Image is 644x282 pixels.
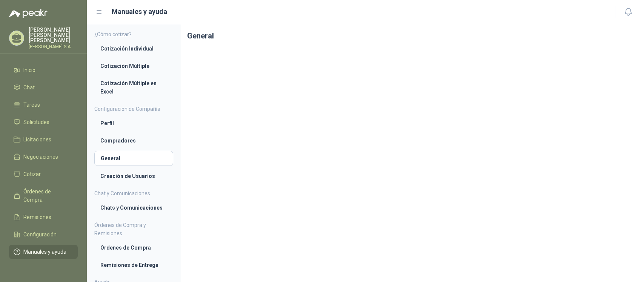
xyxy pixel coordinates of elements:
h4: Chat y Comunicaciones [94,189,173,198]
a: Chats y Comunicaciones [94,201,173,215]
h4: Configuración de Compañía [94,105,173,113]
a: Cotización Individual [94,41,173,56]
span: Inicio [23,66,35,74]
a: Inicio [9,63,78,77]
a: Licitaciones [9,132,78,147]
a: Perfil [94,116,173,130]
h1: General [181,24,644,48]
a: Cotizar [9,167,78,181]
li: Creación de Usuarios [100,172,167,180]
a: Chat [9,80,78,95]
a: Remisiones de Entrega [94,258,173,272]
li: Chats y Comunicaciones [100,204,167,212]
a: Creación de Usuarios [94,169,173,183]
a: Cotización Múltiple en Excel [94,76,173,99]
span: Tareas [23,101,40,109]
a: Configuración [9,227,78,242]
li: Perfil [100,119,167,127]
span: Configuración [23,230,57,239]
a: Remisiones [9,210,78,224]
span: Chat [23,83,35,92]
a: Órdenes de Compra [9,184,78,207]
span: Remisiones [23,213,51,221]
span: Licitaciones [23,135,51,144]
li: Compradores [100,136,167,145]
span: Órdenes de Compra [23,187,71,204]
a: General [94,151,173,166]
h4: Órdenes de Compra y Remisiones [94,221,173,238]
p: [PERSON_NAME] [PERSON_NAME] [PERSON_NAME] [29,27,78,43]
a: Negociaciones [9,150,78,164]
a: Cotización Múltiple [94,59,173,73]
h1: Manuales y ayuda [112,6,167,17]
a: Manuales y ayuda [9,245,78,259]
li: Órdenes de Compra [100,244,167,252]
li: Cotización Múltiple en Excel [100,79,167,96]
li: Remisiones de Entrega [100,261,167,269]
h4: ¿Cómo cotizar? [94,30,173,38]
p: [PERSON_NAME] S.A. [29,44,78,49]
a: Tareas [9,98,78,112]
li: Cotización Individual [100,44,167,53]
a: Compradores [94,133,173,148]
span: Manuales y ayuda [23,248,66,256]
li: Cotización Múltiple [100,62,167,70]
span: Cotizar [23,170,41,178]
a: Órdenes de Compra [94,241,173,255]
img: Logo peakr [9,9,48,18]
li: General [101,154,167,162]
span: Solicitudes [23,118,49,126]
span: Negociaciones [23,153,58,161]
a: Solicitudes [9,115,78,129]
